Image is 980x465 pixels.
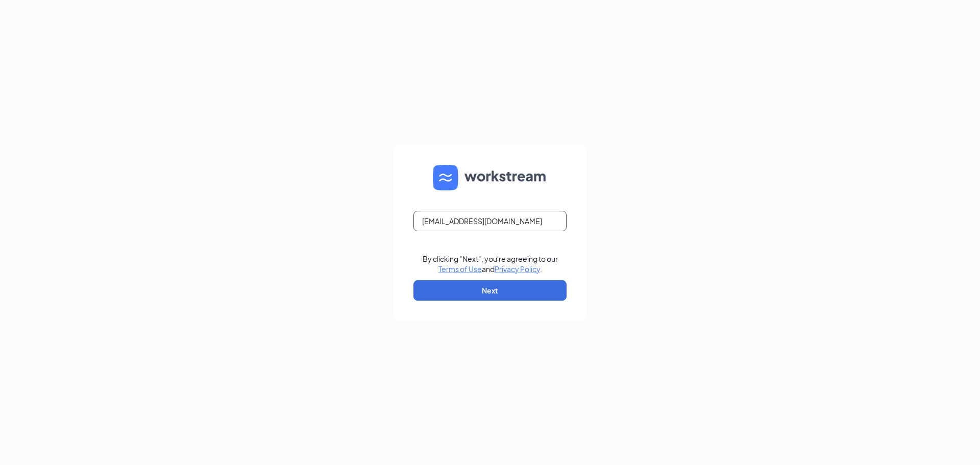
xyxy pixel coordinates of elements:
button: Next [413,280,567,301]
a: Privacy Policy [495,264,540,274]
a: Terms of Use [438,264,482,274]
input: Email [413,211,567,231]
img: WS logo and Workstream text [433,165,547,190]
div: By clicking "Next", you're agreeing to our and . [423,254,558,274]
